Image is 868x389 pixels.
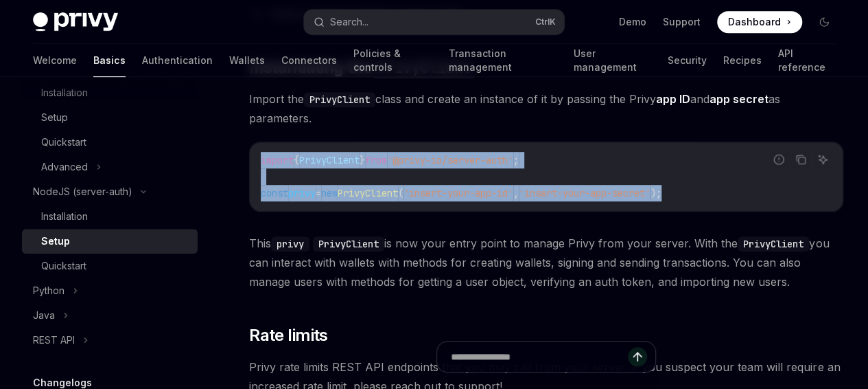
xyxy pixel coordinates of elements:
span: import [261,154,294,166]
a: Setup [22,105,198,130]
span: '@privy-io/server-auth' [387,154,513,166]
span: new [321,187,338,199]
button: Python [22,278,198,303]
div: Advanced [41,159,88,175]
span: { [294,154,299,166]
span: from [365,154,387,166]
a: User management [574,44,651,77]
span: Import the class and create an instance of it by passing the Privy and as parameters. [249,89,843,128]
code: PrivyClient [313,236,384,252]
span: 'insert-your-app-id' [403,187,513,199]
button: Java [22,303,198,328]
a: Welcome [33,44,77,77]
div: Quickstart [41,258,86,274]
span: ( [398,187,403,199]
a: Transaction management [448,44,556,77]
span: This is now your entry point to manage Privy from your server. With the you can interact with wal... [249,234,843,291]
span: ); [650,187,661,199]
div: REST API [33,332,75,348]
button: REST API [22,328,198,353]
div: Setup [41,233,70,249]
a: Dashboard [717,11,802,33]
code: PrivyClient [738,236,809,252]
div: Installation [41,208,88,225]
a: Quickstart [22,130,198,155]
button: NodeJS (server-auth) [22,179,198,204]
a: Security [667,44,706,77]
button: Copy the contents from the code block [792,151,810,168]
div: Java [33,307,55,324]
div: Python [33,282,64,299]
span: PrivyClient [338,187,398,199]
img: dark logo [33,12,118,32]
a: Basics [93,44,126,77]
button: Toggle dark mode [813,11,835,33]
span: 'insert-your-app-secret' [519,187,650,199]
a: Recipes [723,44,761,77]
a: Installation [22,204,198,229]
button: Report incorrect code [770,151,788,168]
a: Authentication [142,44,213,77]
code: PrivyClient [304,92,375,107]
div: Search... [330,14,368,30]
a: Quickstart [22,254,198,278]
button: Ask AI [814,151,832,168]
button: Search...CtrlK [304,10,564,34]
a: API reference [777,44,835,77]
div: Quickstart [41,134,86,151]
button: Advanced [22,155,198,179]
div: Setup [41,109,68,126]
strong: app secret [709,92,769,106]
a: Demo [619,15,646,29]
span: const [261,187,288,199]
span: = [316,187,321,199]
a: Connectors [281,44,337,77]
a: Setup [22,229,198,254]
span: Ctrl K [535,16,556,27]
input: Ask a question... [451,342,628,372]
code: privy [271,236,309,252]
span: PrivyClient [299,154,360,166]
span: } [360,154,365,166]
button: Send message [628,347,647,366]
span: Rate limits [249,324,327,346]
div: NodeJS (server-auth) [33,184,132,200]
span: , [513,187,519,199]
span: privy [288,187,316,199]
span: ; [513,154,519,166]
span: Dashboard [728,15,781,29]
a: Policies & controls [353,44,432,77]
a: Support [663,15,701,29]
a: Wallets [229,44,265,77]
strong: app ID [656,92,690,106]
